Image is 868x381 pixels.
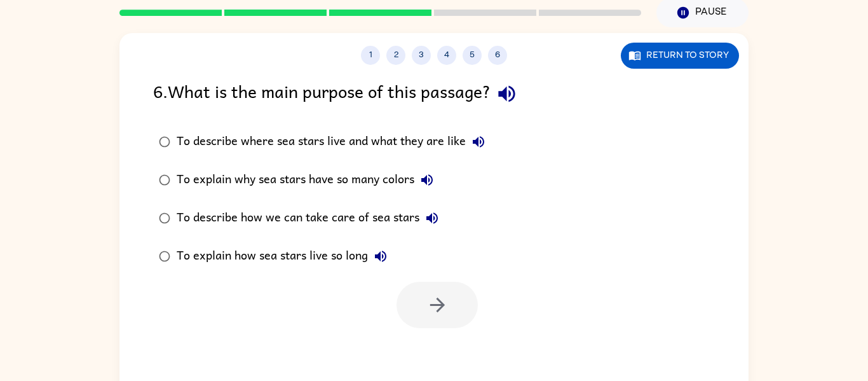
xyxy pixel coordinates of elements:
[419,205,445,231] button: To describe how we can take care of sea stars
[368,244,393,269] button: To explain how sea stars live so long
[488,46,507,65] button: 6
[437,46,456,65] button: 4
[463,46,482,65] button: 5
[621,43,739,69] button: Return to story
[414,167,440,193] button: To explain why sea stars have so many colors
[466,129,491,155] button: To describe where sea stars live and what they are like
[177,129,491,155] div: To describe where sea stars live and what they are like
[412,46,431,65] button: 3
[361,46,380,65] button: 1
[177,167,440,193] div: To explain why sea stars have so many colors
[386,46,405,65] button: 2
[153,78,715,110] div: 6 . What is the main purpose of this passage?
[177,244,393,269] div: To explain how sea stars live so long
[177,205,445,231] div: To describe how we can take care of sea stars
